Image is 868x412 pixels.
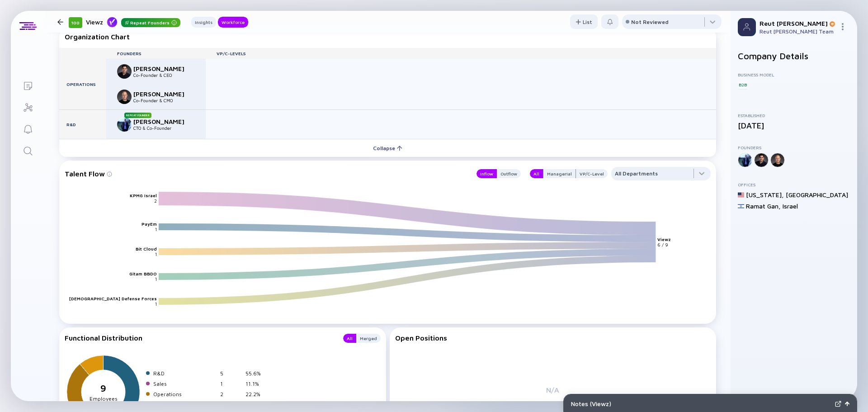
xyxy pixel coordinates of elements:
img: United States Flag [738,192,744,198]
button: All [343,334,356,343]
div: Viewz [86,16,180,28]
text: 1 [155,251,157,257]
div: R&D [153,370,217,377]
img: Open Notes [845,402,849,406]
img: Menu [839,23,846,30]
div: Functional Distribution [65,334,334,343]
div: Repeat Founder [124,113,151,118]
div: Operations [59,59,106,109]
div: Sales [153,380,217,387]
button: Insights [191,17,216,28]
text: 1 [155,301,157,307]
text: 1 [155,276,157,282]
text: Gitam BBDO [129,271,157,276]
text: 6 / 9 [658,242,669,247]
img: Israel Flag [738,203,744,209]
div: Established [738,113,850,118]
button: VP/C-Level [576,169,608,178]
div: 1 [220,380,242,387]
div: Reut [PERSON_NAME] Team [759,28,835,35]
div: Ramat Gan , [746,202,781,210]
div: Talent Flow [65,167,467,180]
div: [US_STATE] , [746,191,784,199]
div: 2 [220,391,242,398]
div: 1 [220,401,242,408]
text: 2 [154,198,157,204]
div: VP/C-Levels [206,51,716,56]
div: [PERSON_NAME] [133,90,193,98]
div: Finance [153,401,217,408]
div: Not Reviewed [631,19,669,25]
button: Collapse [59,139,716,157]
div: Israel [783,202,798,210]
h2: Company Details [738,51,850,61]
text: PayEm [142,221,157,227]
div: Business Model [738,72,850,77]
div: CTO & Co-Founder [133,125,193,131]
a: Search [11,139,45,161]
div: 11.1% [245,401,267,408]
text: KPMG Israel [130,193,157,198]
div: Co-Founder & CMO [133,98,193,103]
div: Offices [738,182,850,187]
div: Collapse [368,141,408,155]
text: [DEMOGRAPHIC_DATA] Defense Forces [69,296,157,301]
button: All [530,169,543,178]
a: Investor Map [11,96,45,118]
div: [GEOGRAPHIC_DATA] [786,191,848,199]
div: Insights [191,18,216,27]
a: Lists [11,74,45,96]
button: Inflow [476,169,497,178]
div: [PERSON_NAME] [133,118,193,125]
div: [DATE] [738,121,850,130]
button: Outflow [497,169,521,178]
img: Moti Cohen picture [117,64,132,79]
button: Managerial [543,169,576,178]
div: Workforce [218,18,248,27]
div: Reut [PERSON_NAME] [759,19,835,27]
tspan: 9 [100,383,106,394]
img: Profile Picture [738,18,756,36]
text: Bit Cloud [136,246,157,251]
div: 22.2% [245,391,267,398]
text: Viewz [658,237,671,242]
tspan: Employees [90,395,118,402]
div: Open Positions [395,334,711,342]
button: Workforce [218,17,248,28]
div: B2B [738,80,747,89]
div: Notes ( Viewz ) [571,400,831,407]
button: List [570,14,598,29]
img: Omer Aviad picture [117,90,132,104]
img: Liran Kessel picture [117,117,132,132]
a: Reminders [11,118,45,139]
div: Operations [153,391,217,398]
div: [PERSON_NAME] [133,65,193,72]
div: Co-Founder & CEO [133,72,193,78]
div: 5 [220,370,242,377]
div: 11.1% [245,380,267,387]
div: Founders [106,51,206,56]
div: 100 [69,17,82,28]
text: 1 [155,227,157,232]
button: Merged [356,334,381,343]
div: 55.6% [245,370,267,377]
img: Expand Notes [835,401,841,407]
div: Organization Chart [65,33,711,41]
div: Founders [738,145,850,150]
div: Repeat Founders [121,18,180,27]
div: R&D [59,110,106,139]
